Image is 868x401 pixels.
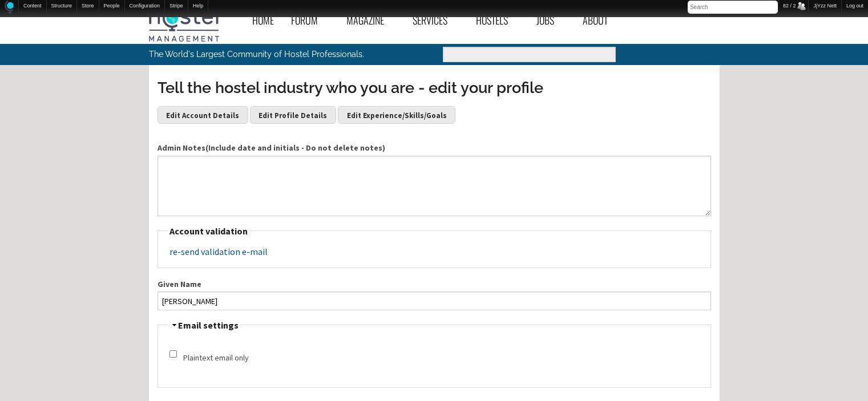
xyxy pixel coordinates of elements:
[443,47,616,62] input: Enter the terms you wish to search for.
[5,1,14,14] img: Home
[169,321,239,330] span: Email settings
[282,7,338,33] a: Forum
[169,225,248,237] span: Account validation
[183,352,249,364] label: Plaintext email only
[250,106,336,123] a: Edit Profile Details
[149,7,219,42] img: Hostel Management Home
[158,106,248,123] a: Edit Account Details
[574,7,628,33] a: About
[169,350,177,358] input: Check this option if you do not wish to receive email messages with graphics and styles.
[338,7,404,33] a: Magazine
[158,142,711,154] label: Admin Notes(Include date and initials - Do not delete notes)
[149,44,387,64] p: The World's Largest Community of Hostel Professionals.
[244,7,282,33] a: Home
[467,7,528,33] a: Hostels
[338,106,455,123] a: Edit Experience/Skills/Goals
[158,278,711,290] label: Given Name
[688,1,778,14] input: Search
[169,246,268,257] a: re-send validation e-mail
[528,7,574,33] a: Jobs
[158,77,711,99] h3: Tell the hostel industry who you are - edit your profile
[404,7,467,33] a: Services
